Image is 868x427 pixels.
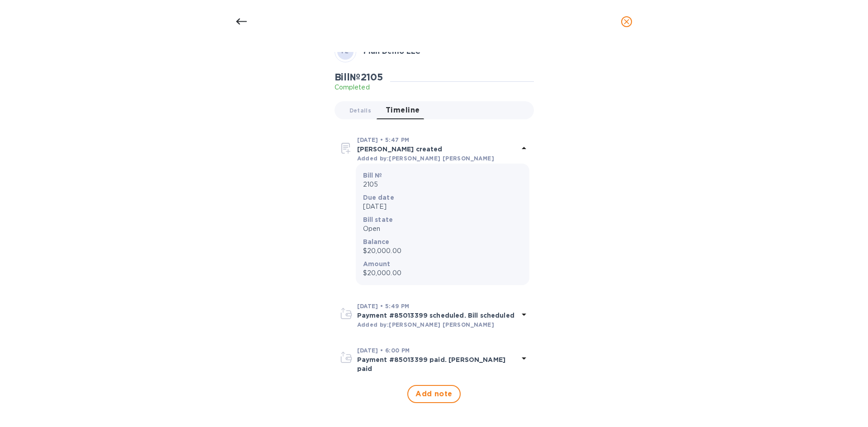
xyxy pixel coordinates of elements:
[357,311,519,320] p: Payment #85013399 scheduled. Bill scheduled
[363,238,390,245] b: Balance
[357,155,494,162] b: Added by: [PERSON_NAME] [PERSON_NAME]
[335,71,383,83] h2: Bill № 2105
[363,260,391,267] b: Amount
[363,180,522,189] p: 2105
[363,246,522,256] p: $20,000.00
[363,47,420,56] b: Plan Demo LLC
[339,346,529,373] div: [DATE] • 6:00 PMPayment #85013399 paid. [PERSON_NAME] paid
[357,303,410,310] b: [DATE] • 5:49 PM
[357,347,410,354] b: [DATE] • 6:00 PM
[357,136,410,143] b: [DATE] • 5:47 PM
[363,224,522,234] p: Open
[363,172,382,179] b: Bill №
[363,216,393,223] b: Bill state
[616,11,637,33] button: close
[339,135,529,164] div: [DATE] • 5:47 PM[PERSON_NAME] createdAdded by:[PERSON_NAME] [PERSON_NAME]
[357,321,494,328] b: Added by: [PERSON_NAME] [PERSON_NAME]
[386,104,420,117] span: Timeline
[415,389,453,399] span: Add note
[407,385,461,403] button: Add note
[363,194,394,201] b: Due date
[335,83,383,92] p: Completed
[357,355,519,373] p: Payment #85013399 paid. [PERSON_NAME] paid
[363,268,522,278] p: $20,000.00
[357,145,519,154] p: [PERSON_NAME] created
[339,301,529,329] div: [DATE] • 5:49 PMPayment #85013399 scheduled. Bill scheduledAdded by:[PERSON_NAME] [PERSON_NAME]
[341,48,349,55] b: PL
[349,106,371,115] span: Details
[363,202,522,211] p: [DATE]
